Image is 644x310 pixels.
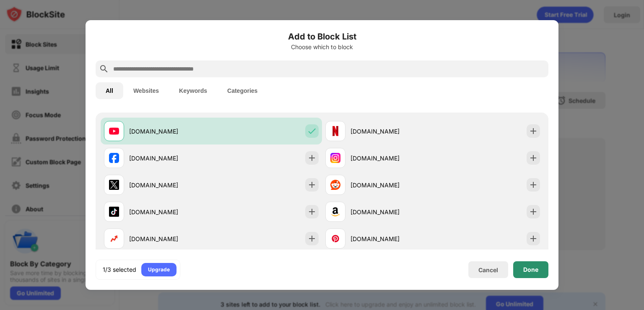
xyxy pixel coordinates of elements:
[129,208,211,216] div: [DOMAIN_NAME]
[99,64,109,74] img: search.svg
[109,153,119,163] img: favicons
[96,30,548,43] h6: Add to Block List
[103,265,136,274] div: 1/3 selected
[123,82,169,99] button: Websites
[330,126,340,136] img: favicons
[330,234,340,244] img: favicons
[129,127,211,136] div: [DOMAIN_NAME]
[351,181,433,189] div: [DOMAIN_NAME]
[330,207,340,217] img: favicons
[351,127,433,136] div: [DOMAIN_NAME]
[330,153,340,163] img: favicons
[96,82,123,99] button: All
[109,234,119,244] img: favicons
[523,266,538,273] div: Done
[129,234,211,243] div: [DOMAIN_NAME]
[109,126,119,136] img: favicons
[129,154,211,163] div: [DOMAIN_NAME]
[330,180,340,190] img: favicons
[148,265,170,274] div: Upgrade
[109,180,119,190] img: favicons
[129,181,211,189] div: [DOMAIN_NAME]
[109,207,119,217] img: favicons
[169,82,217,99] button: Keywords
[351,154,433,163] div: [DOMAIN_NAME]
[478,266,498,273] div: Cancel
[96,44,548,50] div: Choose which to block
[351,208,433,216] div: [DOMAIN_NAME]
[217,82,267,99] button: Categories
[351,234,433,243] div: [DOMAIN_NAME]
